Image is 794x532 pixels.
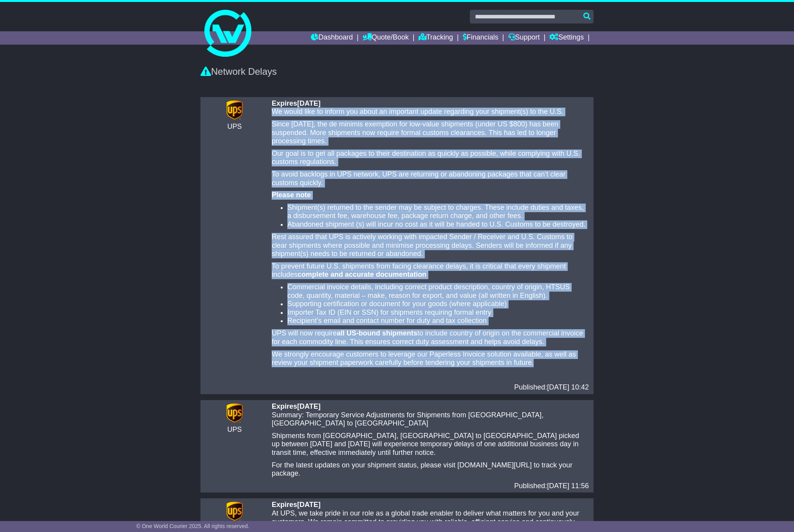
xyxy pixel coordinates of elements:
a: Dashboard [311,31,353,45]
li: Shipment(s) returned to the sender may be subject to charges. These include duties and taxes, a d... [287,204,589,220]
li: Commercial invoice details, including correct product description, country of origin, HTSUS code,... [287,283,589,300]
p: Since [DATE], the de minimis exemption for low-value shipments (under US $800) has been suspended... [272,120,589,146]
span: [DATE] 10:42 [547,383,589,391]
p: UPS will now require to include country of origin on the commercial invoice for each commodity li... [272,329,589,346]
a: Quote/Book [363,31,409,45]
div: Expires [272,99,589,108]
strong: complete and accurate documentation [298,271,426,278]
div: Expires [272,402,589,411]
p: Rest assured that UPS is actively working with impacted Sender / Receiver and U.S. Customs to cle... [272,233,589,258]
p: To avoid backlogs in UPS network, UPS are returning or abandoning packages that can’t clear custo... [272,170,589,187]
li: Supporting certification or document for your goods (where applicable) [287,300,589,308]
a: Settings [549,31,584,45]
div: Published: [272,383,589,392]
strong: Please note [272,191,311,199]
span: © One World Courier 2025. All rights reserved. [136,523,249,529]
li: Importer Tax ID (EIN or SSN) for shipments requiring formal entry [287,308,589,317]
strong: all US-bound shipments [337,329,417,337]
div: Expires [272,501,589,509]
span: [DATE] [297,402,321,410]
p: Shipments from [GEOGRAPHIC_DATA], [GEOGRAPHIC_DATA] to [GEOGRAPHIC_DATA] picked up between [DATE]... [272,432,589,457]
span: [DATE] [297,99,321,107]
li: Abandoned shipment (s) will incur no cost as it will be handed to U.S. Customs to be destroyed. [287,220,589,229]
span: [DATE] 11:56 [547,482,589,490]
p: To prevent future U.S. shipments from facing clearance delays, it is critical that every shipment... [272,262,589,279]
img: CarrierLogo [224,402,245,424]
img: CarrierLogo [224,501,245,522]
li: Recipient’s email and contact number for duty and tax collection [287,317,589,325]
span: [DATE] [297,501,321,509]
div: UPS [205,426,264,434]
p: We strongly encourage customers to leverage our Paperless Invoice solution available, as well as ... [272,350,589,367]
p: Our goal is to get all packages to their destination as quickly as possible, while complying with... [272,150,589,166]
div: Network Delays [200,66,594,78]
p: Summary: Temporary Service Adjustments for Shipments from [GEOGRAPHIC_DATA], [GEOGRAPHIC_DATA] to... [272,411,589,428]
img: CarrierLogo [224,99,245,121]
div: Published: [272,482,589,491]
a: Tracking [419,31,453,45]
p: For the latest updates on your shipment status, please visit [DOMAIN_NAME][URL] to track your pac... [272,461,589,478]
a: Support [508,31,540,45]
a: Financials [463,31,498,45]
p: We would like to inform you about an important update regarding your shipment(s) to the U.S. [272,108,589,116]
div: UPS [205,123,264,131]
